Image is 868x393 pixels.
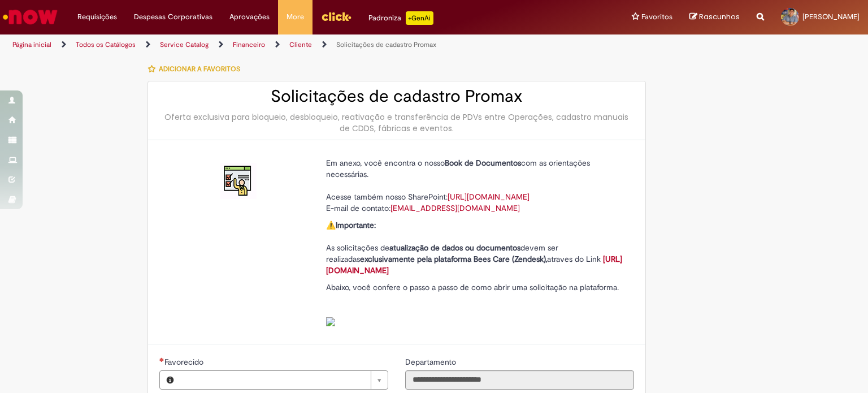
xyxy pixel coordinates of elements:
img: click_logo_yellow_360x200.png [321,8,351,25]
span: Necessários - Favorecido [164,357,206,367]
div: Oferta exclusiva para bloqueio, desbloqueio, reativação e transferência de PDVs entre Operações, ... [159,111,634,134]
span: Despesas Corporativas [134,11,212,23]
h2: Solicitações de cadastro Promax [159,87,634,106]
a: [URL][DOMAIN_NAME] [326,254,622,275]
span: Adicionar a Favoritos [159,64,240,74]
p: +GenAi [406,11,433,25]
strong: exclusivamente pela plataforma Bees Care (Zendesk), [360,254,547,264]
span: Rascunhos [699,11,740,22]
a: Página inicial [12,40,51,49]
span: Somente leitura - Departamento [405,357,458,367]
a: Financeiro [233,40,265,49]
input: Departamento [405,370,634,390]
strong: Importante: [336,220,376,230]
p: Abaixo, você confere o passo a passo de como abrir uma solicitação na plataforma. [326,282,626,327]
button: Favorecido, Visualizar este registro [160,371,180,389]
a: Rascunhos [689,12,740,23]
div: Padroniza [368,11,433,25]
ul: Trilhas de página [8,34,570,55]
a: [EMAIL_ADDRESS][DOMAIN_NAME] [390,203,520,213]
img: ServiceNow [1,6,59,28]
label: Somente leitura - Departamento [405,356,458,368]
span: More [287,11,304,23]
a: Todos os Catálogos [76,40,136,49]
span: [PERSON_NAME] [802,12,860,21]
a: [URL][DOMAIN_NAME] [448,192,530,202]
p: ⚠️ As solicitações de devem ser realizadas atraves do Link [326,219,626,276]
strong: atualização de dados ou documentos [389,243,520,253]
a: Cliente [289,40,312,49]
button: Adicionar a Favoritos [147,57,246,81]
span: Aprovações [229,11,270,23]
a: Service Catalog [160,40,209,49]
p: Em anexo, você encontra o nosso com as orientações necessárias. Acesse também nosso SharePoint: E... [326,157,626,214]
span: Favoritos [641,11,672,23]
img: sys_attachment.do [326,317,335,326]
strong: Book de Documentos [445,158,521,168]
a: Limpar campo Favorecido [180,371,388,389]
span: Necessários [159,357,164,362]
a: Solicitações de cadastro Promax [336,40,436,49]
img: Solicitações de cadastro Promax [220,163,257,199]
span: Requisições [77,11,117,23]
